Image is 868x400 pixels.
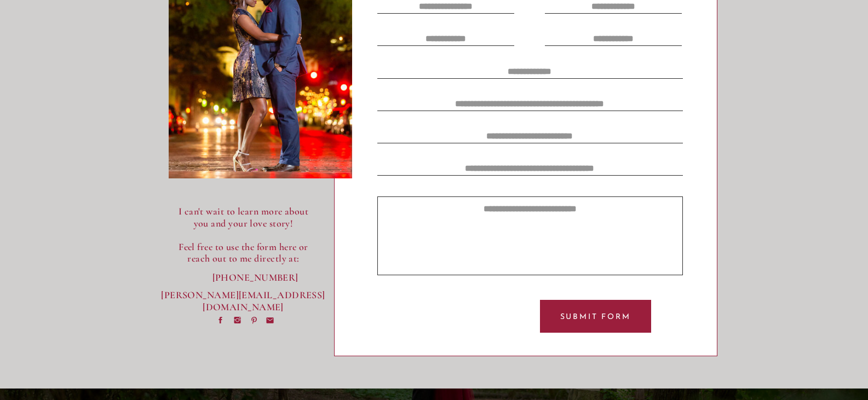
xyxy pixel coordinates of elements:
p: I can't wait to learn more about you and your love story! Feel free to use the form here or reach... [170,206,317,265]
a: [PHONE_NUMBER] [212,272,274,283]
a: Submit Form [545,311,646,322]
a: [PERSON_NAME][EMAIL_ADDRESS][DOMAIN_NAME] [161,289,326,301]
a: I can't wait to learn more about you and your love story!Feel free to use the form here or reach ... [170,206,317,265]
